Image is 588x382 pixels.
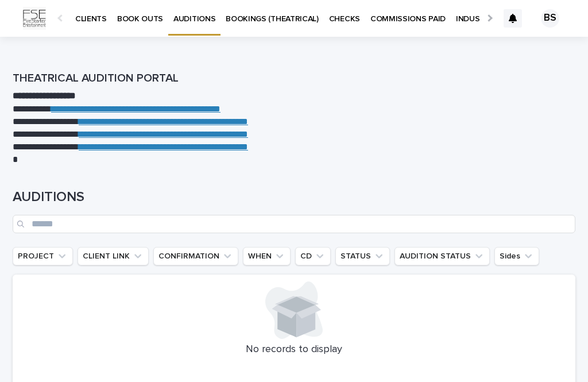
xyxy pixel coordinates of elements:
[243,247,291,265] button: WHEN
[13,71,575,85] h1: THEATRICAL AUDITION PORTAL
[335,247,390,265] button: STATUS
[494,247,539,265] button: Sides
[23,7,46,30] img: Km9EesSdRbS9ajqhBzyo
[295,247,331,265] button: CD
[78,247,149,265] button: CLIENT LINK
[13,247,73,265] button: PROJECT
[13,189,575,206] h1: AUDITIONS
[153,247,238,265] button: CONFIRMATION
[541,9,559,28] div: BS
[20,344,568,356] p: No records to display
[394,247,490,265] button: AUDITION STATUS
[13,215,575,233] input: Search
